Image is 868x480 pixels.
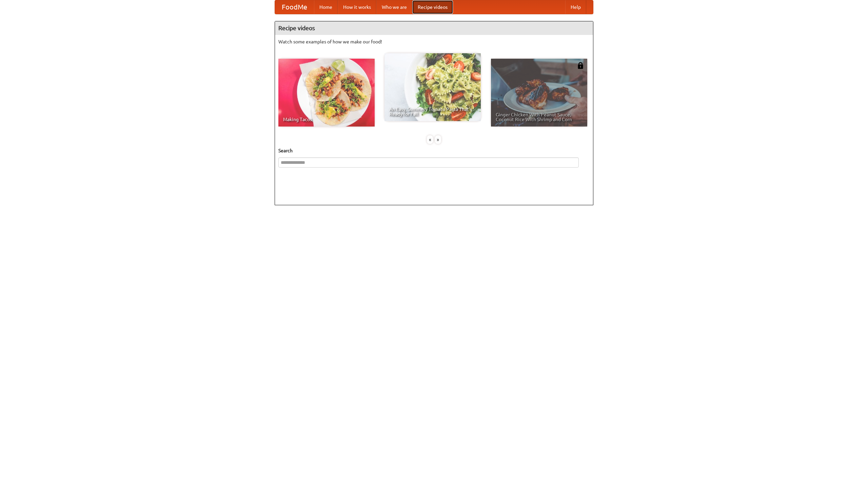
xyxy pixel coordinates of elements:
a: Help [565,0,586,14]
a: Who we are [376,0,412,14]
h5: Search [278,147,590,154]
a: Recipe videos [412,0,453,14]
span: Making Tacos [283,117,370,122]
div: » [435,135,441,144]
span: An Easy, Summery Tomato Pasta That's Ready for Fall [389,107,476,116]
p: Watch some examples of how we make our food! [278,38,590,45]
a: How it works [338,0,376,14]
a: Making Tacos [278,59,375,127]
a: An Easy, Summery Tomato Pasta That's Ready for Fall [384,53,481,121]
h4: Recipe videos [275,21,593,35]
img: 483408.png [577,62,584,69]
a: FoodMe [275,0,314,14]
div: « [427,135,433,144]
a: Home [314,0,338,14]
